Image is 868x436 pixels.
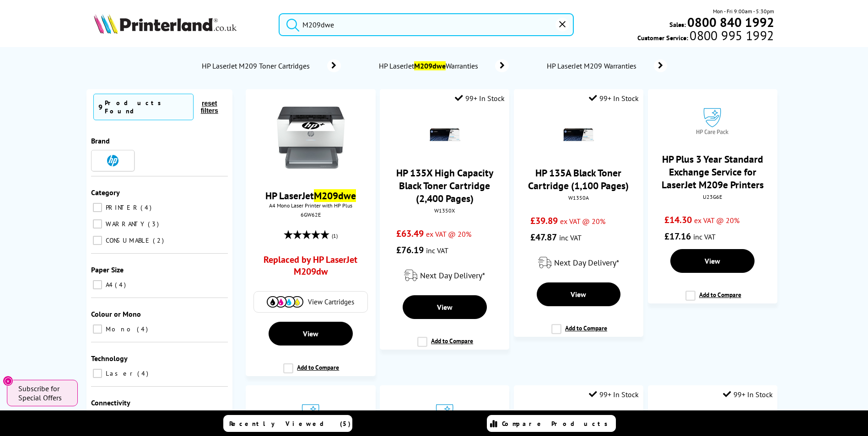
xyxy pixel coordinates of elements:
div: modal_delivery [384,263,505,288]
span: £14.30 [664,214,692,226]
span: ex VAT @ 20% [426,229,471,239]
a: View [269,322,353,346]
span: 4 [137,369,151,378]
span: Compare Products [502,420,613,428]
span: A4 Mono Laser Printer with HP Plus [250,202,371,209]
span: Subscribe for Special Offers [18,384,69,402]
input: Laser 4 [93,369,102,378]
input: PRINTER 4 [93,203,102,212]
a: View [537,282,621,306]
input: WARRANTY 3 [93,219,102,229]
a: View [403,295,487,319]
button: Close [3,376,13,386]
input: CONSUMABLE 2 [93,236,102,245]
span: Customer Service: [637,31,774,42]
a: View Cartridges [259,296,363,308]
label: Add to Compare [417,337,473,354]
span: Category [91,188,120,197]
span: ex VAT @ 20% [694,216,739,225]
a: Replaced by HP LaserJet M209dw [262,254,359,282]
span: inc VAT [426,246,448,255]
div: 99+ In Stock [589,94,639,103]
div: W1350A [521,194,636,201]
input: A4 4 [93,280,102,289]
span: Colour or Mono [91,309,141,319]
span: £47.87 [530,231,557,243]
img: HP-135X-Black-Toner-W1350X-Small.gif [429,119,461,151]
label: Add to Compare [283,363,339,381]
span: Next Day Delivery* [554,257,619,268]
span: 4 [140,203,154,212]
img: HP-M209dwe-Front-New-Small.jpg [276,105,345,174]
span: Sales: [669,20,686,29]
a: HP LaserJetM209dweWarranties [377,59,509,72]
span: 2 [153,236,166,245]
span: HP LaserJet Warranties [377,61,481,70]
mark: M209dwe [314,189,356,202]
div: 6GW62E [253,211,368,218]
img: HP [107,155,119,166]
img: HP-CarePack-Logo-NEW-Small.gif [696,105,728,137]
span: View Cartridges [308,298,354,306]
a: HP 135X High Capacity Black Toner Cartridge (2,400 Pages) [396,166,493,205]
img: Printerland Logo [94,14,237,34]
span: £39.89 [530,215,558,227]
span: Paper Size [91,265,124,274]
span: inc VAT [559,233,582,242]
span: 4 [137,325,150,333]
span: 0800 995 1992 [688,31,774,40]
input: Mono 4 [93,324,102,334]
img: HP-CarePack-Logo-NEW-Small.gif [429,401,461,433]
span: 9 [98,102,102,112]
span: Recently Viewed (5) [229,420,351,428]
span: Laser [103,369,136,378]
span: 3 [148,220,161,228]
span: ex VAT @ 20% [560,217,605,226]
span: £76.19 [396,244,424,256]
div: 99+ In Stock [589,390,639,399]
a: HP LaserJet M209 Toner Cartridges [201,59,341,72]
input: Search product or brand [279,13,574,36]
div: W1350X [387,207,502,214]
div: modal_delivery [518,250,639,276]
span: HP LaserJet M209 Warranties [545,61,640,70]
span: View [571,290,586,299]
b: 0800 840 1992 [687,14,774,31]
span: View [437,303,453,312]
a: HP Plus 3 Year Standard Exchange Service for LaserJet M209e Printers [662,153,764,191]
span: WARRANTY [103,220,147,228]
div: Products Found [105,99,189,115]
div: U23G6E [655,193,771,200]
span: Brand [91,136,110,145]
a: Compare Products [487,415,616,432]
span: Mono [103,325,136,333]
span: (1) [332,227,338,245]
a: HP 135A Black Toner Cartridge (1,100 Pages) [528,166,629,192]
span: 4 [115,281,128,289]
span: CONSUMABLE [103,236,152,245]
label: Add to Compare [551,324,607,341]
span: Technology [91,354,128,363]
img: HP-135A-Black-Toner-W1350A-Small.gif [562,119,594,151]
span: View [705,256,720,266]
span: inc VAT [693,232,716,241]
a: HP LaserJetM209dwe [265,189,356,202]
a: View [670,249,755,273]
img: HP-CarePack-Logo-NEW-Small.gif [295,401,327,433]
span: Next Day Delivery* [420,270,485,281]
a: Printerland Logo [94,14,267,36]
span: £63.49 [396,228,424,239]
a: HP LaserJet M209 Warranties [545,59,667,72]
label: Add to Compare [685,291,741,308]
div: 99+ In Stock [455,94,505,103]
a: 0800 840 1992 [686,18,774,27]
span: A4 [103,281,114,289]
span: £17.16 [664,230,691,242]
button: reset filters [194,99,226,115]
span: View [303,329,318,338]
a: Recently Viewed (5) [223,415,352,432]
span: PRINTER [103,203,140,212]
span: Connectivity [91,398,130,407]
div: 99+ In Stock [723,390,773,399]
span: Mon - Fri 9:00am - 5:30pm [713,7,774,16]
